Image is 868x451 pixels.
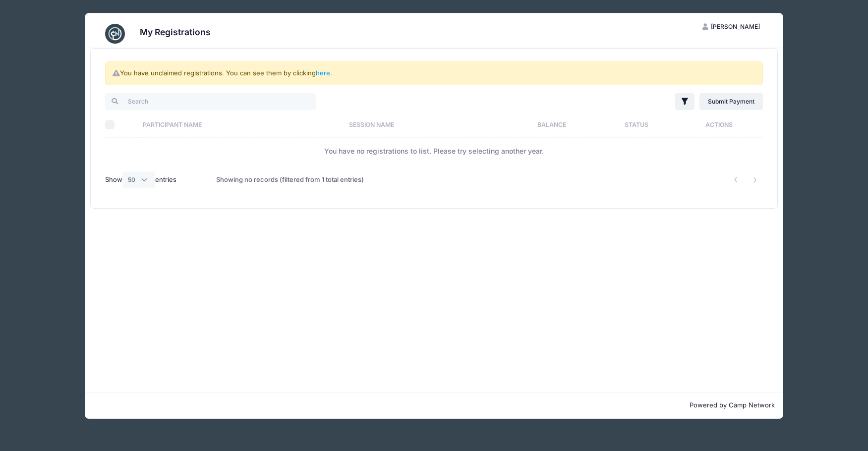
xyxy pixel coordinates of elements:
[140,27,211,37] h3: My Registrations
[344,112,505,138] th: Session Name: activate to sort column ascending
[105,171,176,188] label: Show entries
[675,112,763,138] th: Actions: activate to sort column ascending
[316,69,330,77] a: here
[93,400,775,410] p: Powered by Camp Network
[105,61,763,85] div: You have unclaimed registrations. You can see them by clicking .
[216,169,364,191] div: Showing no records (filtered from 1 total entries)
[105,112,138,138] th: Select All
[105,24,125,44] img: CampNetwork
[711,23,760,30] span: [PERSON_NAME]
[699,93,763,110] a: Submit Payment
[105,138,763,164] td: You have no registrations to list. Please try selecting another year.
[122,171,155,188] select: Showentries
[105,93,316,110] input: Search
[505,112,598,138] th: Balance: activate to sort column ascending
[694,18,768,35] button: [PERSON_NAME]
[138,112,344,138] th: Participant Name: activate to sort column ascending
[598,112,675,138] th: Status: activate to sort column ascending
